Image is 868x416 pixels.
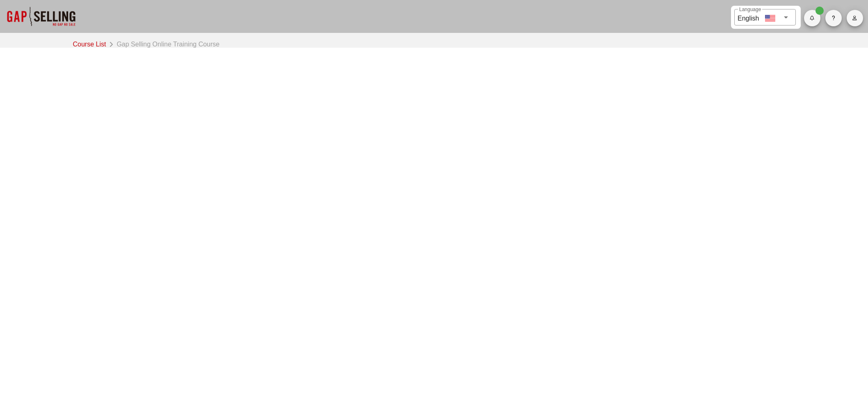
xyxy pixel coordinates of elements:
[739,7,761,13] label: Language
[734,9,796,25] div: LanguageEnglish
[738,12,759,23] div: English
[113,38,219,49] div: Gap Selling Online Training Course
[815,7,824,15] span: Badge
[73,38,110,49] a: Course List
